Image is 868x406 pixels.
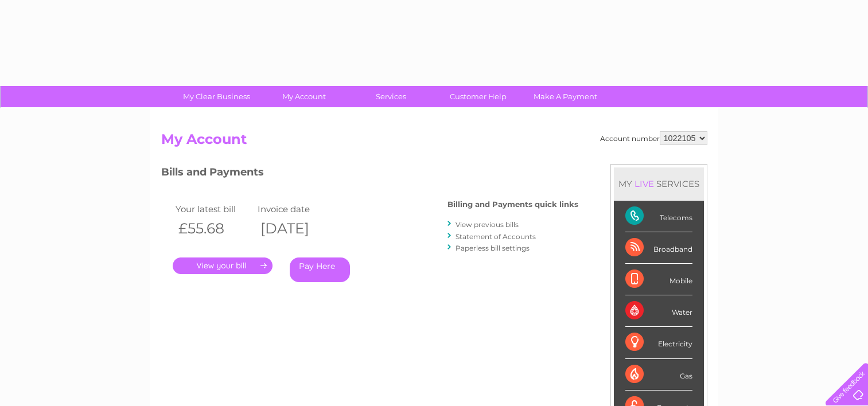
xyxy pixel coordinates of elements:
[625,232,692,264] div: Broadband
[456,220,519,229] a: View previous bills
[447,200,578,209] h4: Billing and Payments quick links
[456,232,536,241] a: Statement of Accounts
[600,131,707,145] div: Account number
[161,131,707,153] h2: My Account
[344,86,438,107] a: Services
[518,86,613,107] a: Make A Payment
[256,86,351,107] a: My Account
[255,217,337,240] th: [DATE]
[255,201,337,217] td: Invoice date
[290,257,350,282] a: Pay Here
[169,86,264,107] a: My Clear Business
[456,244,530,252] a: Paperless bill settings
[173,201,255,217] td: Your latest bill
[625,327,692,358] div: Electricity
[161,164,578,184] h3: Bills and Payments
[632,178,656,189] div: LIVE
[625,264,692,295] div: Mobile
[173,257,273,274] a: .
[173,217,255,240] th: £55.68
[614,167,704,200] div: MY SERVICES
[625,201,692,232] div: Telecoms
[625,359,692,391] div: Gas
[625,295,692,327] div: Water
[431,86,526,107] a: Customer Help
